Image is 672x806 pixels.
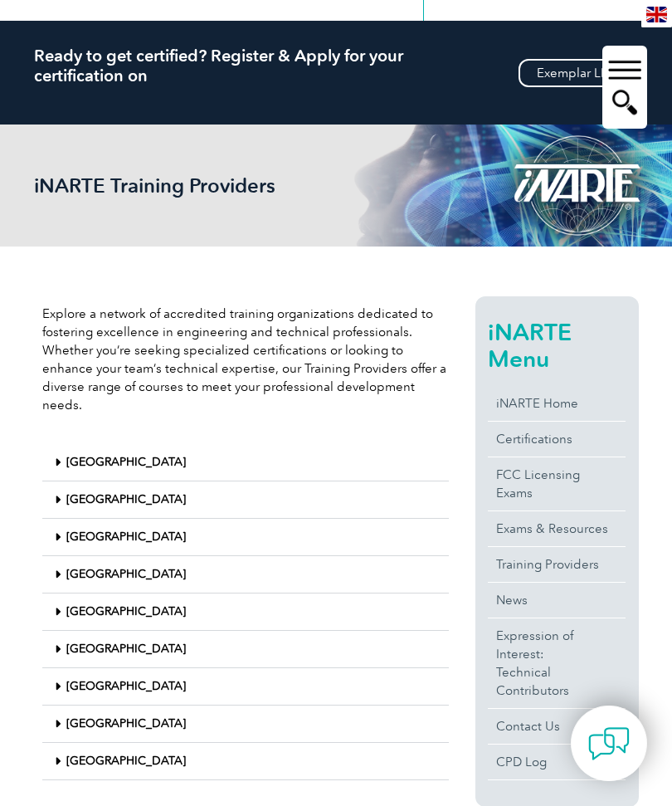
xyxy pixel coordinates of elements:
a: News [488,583,625,618]
p: Explore a network of accredited training organizations dedicated to fostering excellence in engin... [42,305,449,414]
a: FCC Licensing Exams [488,457,625,510]
div: [GEOGRAPHIC_DATA] [42,743,449,780]
a: Training Providers [488,547,625,582]
a: Exemplar LINK [519,59,639,87]
h2: iNARTE Menu [488,319,625,372]
div: [GEOGRAPHIC_DATA] [42,519,449,556]
a: [GEOGRAPHIC_DATA] [66,567,186,581]
div: [GEOGRAPHIC_DATA] [42,481,449,519]
a: Contact Us [488,709,625,744]
h2: Ready to get certified? Register & Apply for your certification on [34,46,639,85]
div: [GEOGRAPHIC_DATA] [42,668,449,706]
a: [GEOGRAPHIC_DATA] [66,642,186,656]
a: [GEOGRAPHIC_DATA] [66,492,186,506]
div: [GEOGRAPHIC_DATA] [42,444,449,481]
a: [GEOGRAPHIC_DATA] [66,716,186,730]
a: Exams & Resources [488,511,625,546]
a: iNARTE Home [488,386,625,421]
div: [GEOGRAPHIC_DATA] [42,556,449,594]
a: CPD Log [488,745,625,779]
a: Expression of Interest:Technical Contributors [488,618,625,708]
img: en [646,7,667,22]
div: [GEOGRAPHIC_DATA] [42,706,449,743]
img: contact-chat.png [588,723,630,764]
div: [GEOGRAPHIC_DATA] [42,631,449,668]
a: [GEOGRAPHIC_DATA] [66,604,186,618]
a: [GEOGRAPHIC_DATA] [66,679,186,693]
a: [GEOGRAPHIC_DATA] [66,530,186,544]
a: Certifications [488,422,625,457]
a: [GEOGRAPHIC_DATA] [66,455,186,469]
div: [GEOGRAPHIC_DATA] [42,594,449,631]
h1: iNARTE Training Providers [34,174,283,197]
a: [GEOGRAPHIC_DATA] [66,754,186,768]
